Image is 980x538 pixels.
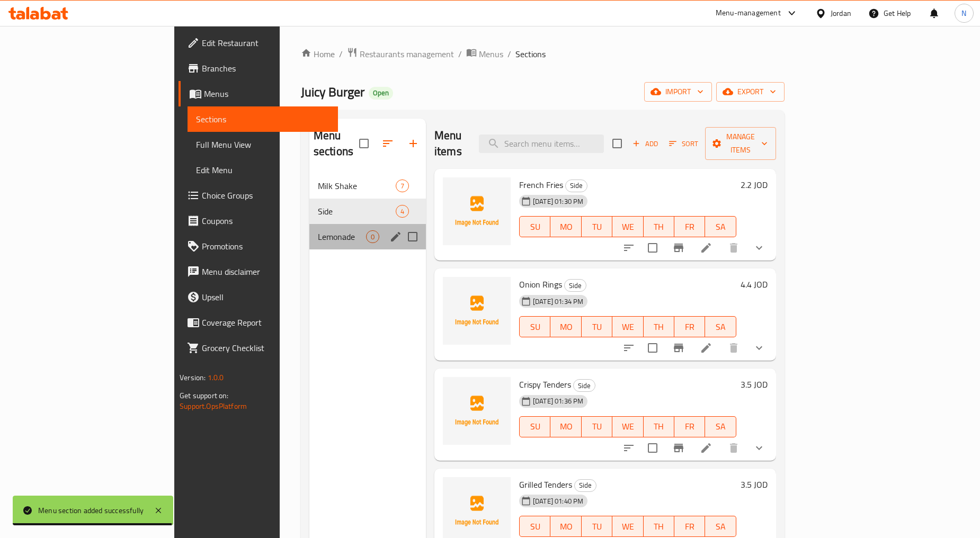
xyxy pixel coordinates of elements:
img: Onion Rings [443,277,511,345]
div: items [366,230,379,243]
button: import [644,82,712,102]
a: Upsell [179,284,338,310]
span: Coverage Report [202,316,329,329]
h6: 3.5 JOD [741,377,768,392]
span: 0 [367,232,379,242]
span: Promotions [202,240,329,253]
span: MO [555,519,577,534]
a: Menu disclaimer [179,259,338,284]
span: MO [555,319,577,335]
a: Full Menu View [188,132,338,157]
span: TH [648,419,670,434]
a: Sections [188,106,338,132]
a: Edit menu item [700,442,712,454]
a: Coverage Report [179,310,338,335]
div: Side [573,379,595,392]
span: WE [617,419,639,434]
button: show more [746,235,772,261]
button: WE [612,216,643,237]
span: Sections [196,113,329,125]
span: Manage items [714,130,768,157]
div: items [396,180,409,192]
button: delete [721,235,746,261]
span: export [725,85,776,98]
span: [DATE] 01:30 PM [529,196,587,207]
button: FR [674,516,705,537]
a: Promotions [179,234,338,259]
span: Side [565,280,586,292]
span: Select section [606,132,628,155]
span: [DATE] 01:34 PM [529,297,587,307]
button: TH [644,316,674,337]
span: 7 [396,181,408,191]
span: N [961,7,966,19]
span: SA [709,419,732,434]
div: Menu-management [716,7,781,20]
span: FR [679,319,701,335]
div: Side [564,279,586,292]
span: WE [617,219,639,235]
button: Add [628,136,662,152]
div: Lemonade [318,230,366,243]
svg: Show Choices [753,342,765,354]
button: Branch-specific-item [666,435,691,461]
span: import [653,85,703,98]
button: MO [550,516,581,537]
svg: Show Choices [753,442,765,454]
span: TH [648,519,670,534]
span: Side [566,180,587,192]
span: Menus [479,48,503,60]
span: Menu disclaimer [202,265,329,278]
span: WE [617,319,639,335]
a: Grocery Checklist [179,335,338,361]
h2: Menu items [434,128,466,159]
svg: Show Choices [753,241,765,254]
span: TU [586,419,608,434]
span: Get support on: [180,389,228,402]
span: WE [617,519,639,534]
button: SU [519,316,550,337]
button: sort-choices [616,235,642,261]
button: SA [705,516,736,537]
span: FR [679,219,701,235]
h6: 2.2 JOD [741,177,768,192]
a: Edit Menu [188,157,338,183]
span: Version: [180,371,206,384]
span: Grilled Tenders [519,477,572,492]
button: show more [746,335,772,361]
div: Lemonade0edit [309,224,426,249]
span: Choice Groups [202,189,329,202]
button: FR [674,216,705,237]
span: SA [709,219,732,235]
span: Add [631,138,660,150]
li: / [339,48,343,60]
span: Sort [669,138,698,150]
button: export [716,82,785,102]
span: TH [648,319,670,335]
button: FR [674,416,705,437]
button: TH [644,416,674,437]
button: Add section [400,131,426,156]
h6: 3.5 JOD [741,477,768,492]
span: Menus [204,87,329,100]
h6: 4.4 JOD [741,277,768,292]
span: Sort items [662,136,705,152]
button: MO [550,216,581,237]
span: Branches [202,62,329,75]
button: Manage items [705,127,776,160]
span: Milk Shake [318,180,396,192]
span: SU [524,319,546,335]
input: search [479,134,604,153]
span: Side [318,205,396,218]
span: Juicy Burger [301,80,364,104]
span: [DATE] 01:40 PM [529,496,587,506]
span: Select to update [642,337,664,359]
a: Support.OpsPlatform [180,399,247,413]
button: WE [612,316,643,337]
span: Edit Menu [196,164,329,176]
span: Select to update [642,437,664,459]
span: Upsell [202,291,329,303]
li: / [458,48,462,60]
div: Menu section added successfully [38,505,144,516]
span: French Fries [519,177,563,193]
